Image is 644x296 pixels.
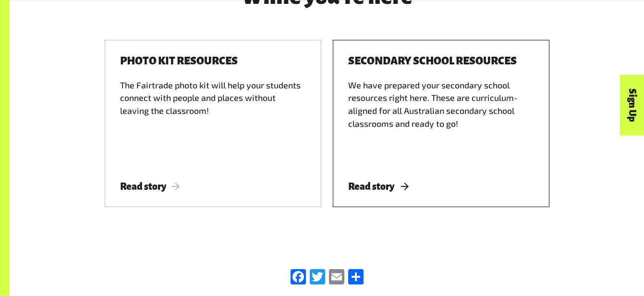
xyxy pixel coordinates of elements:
[348,55,517,67] h3: Secondary school resources
[348,181,408,192] span: Read story
[120,55,238,67] h3: Photo kit resources
[327,269,346,286] a: Email
[289,269,308,286] a: Facebook
[333,40,549,207] a: Secondary school resources We have prepared your secondary school resources right here. These are...
[120,181,180,192] span: Read story
[120,79,306,164] div: The Fairtrade photo kit will help your students connect with people and places without leaving th...
[346,269,365,286] a: Share
[348,79,534,164] div: We have prepared your secondary school resources right here. These are curriculum-aligned for all...
[105,40,321,207] a: Photo kit resources The Fairtrade photo kit will help your students connect with people and place...
[308,269,327,286] a: Twitter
